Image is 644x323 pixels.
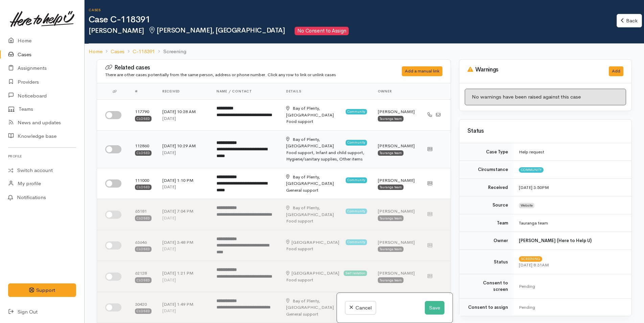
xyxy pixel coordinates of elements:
td: Case Type [459,143,513,161]
th: Received [157,83,211,100]
h2: [PERSON_NAME] [89,27,617,35]
div: Food support, Infant and child support, Hygiene/sanitary supplies, Other items [286,149,367,163]
a: Home [89,48,102,56]
h3: Warnings [467,66,601,73]
div: Add a manual link [402,66,442,76]
div: Tauranga team [378,215,404,221]
div: [GEOGRAPHIC_DATA] [286,298,344,311]
li: Screening [155,48,186,56]
h6: Profile [8,152,76,161]
div: [PERSON_NAME] [378,270,415,277]
td: Owner [459,232,513,250]
td: Consent to screen [459,274,513,298]
div: [DATE] 10:28 AM [162,108,206,115]
span: [PERSON_NAME], [GEOGRAPHIC_DATA] [148,26,285,35]
span: Self Isolation [344,271,367,276]
span: Bay of Plenty, [293,105,320,111]
td: 65181 [130,199,157,230]
div: [DATE] 1:49 PM [162,301,206,308]
button: Add [609,66,623,76]
span: Bay of Plenty, [293,298,320,304]
a: Back [617,14,642,28]
div: Pending [519,283,623,290]
div: Closed [135,308,152,314]
div: Food support [286,245,367,252]
h3: Related cases [105,64,385,71]
td: Consent to assign [459,298,513,316]
div: Closed [135,246,152,252]
td: 112860 [130,130,157,168]
div: [GEOGRAPHIC_DATA] [286,174,344,187]
span: Community [346,209,367,214]
time: [DATE] [162,277,176,283]
div: [GEOGRAPHIC_DATA] [286,239,339,246]
div: [DATE] 3:48 PM [162,239,206,246]
span: Bay of Plenty, [293,136,320,142]
button: Support [8,283,76,297]
div: Closed [135,116,152,121]
div: General support [286,311,367,318]
a: C-118391 [133,48,155,56]
time: [DATE] [162,115,176,121]
small: There are other cases potentially from the same person, address or phone number. Click any row to... [105,72,336,78]
div: [DATE] 1:10 PM [162,177,206,184]
th: Owner [372,83,420,100]
span: Community [346,140,367,145]
div: Tauranga team [378,116,404,121]
div: [GEOGRAPHIC_DATA] [286,204,344,218]
time: [DATE] [162,246,176,252]
div: [GEOGRAPHIC_DATA] [286,270,339,277]
button: Save [425,301,444,315]
td: Circumstance [459,161,513,179]
div: Closed [135,277,152,283]
div: Tauranga team [378,185,404,190]
div: Food support [286,277,367,283]
span: Website [519,203,534,208]
div: [DATE] 1:21 PM [162,270,206,277]
h1: Case C-118391 [89,15,617,25]
time: [DATE] [162,184,176,190]
div: [DATE] 8:31AM [519,262,623,268]
time: [DATE] 3:50PM [519,185,549,190]
div: Pending [519,304,623,311]
div: [PERSON_NAME] [378,208,415,215]
div: Closed [135,215,152,221]
b: [PERSON_NAME] (Here to Help U) [519,238,592,243]
div: Food support [286,218,367,224]
div: General support [286,187,367,194]
td: Received [459,178,513,196]
time: [DATE] [162,150,176,155]
div: [PERSON_NAME] [378,177,415,184]
div: Tauranga team [378,150,404,156]
span: Community [346,239,367,245]
span: No Consent to Assign [295,27,349,35]
div: Tauranga team [378,277,404,283]
td: 30420 [130,292,157,323]
td: Status [459,250,513,274]
div: Closed [135,150,152,156]
a: Cases [111,48,124,56]
a: Cancel [345,301,376,315]
h6: Cases [89,8,617,12]
time: [DATE] [162,215,176,221]
td: Source [459,196,513,214]
div: [GEOGRAPHIC_DATA] [286,105,344,118]
td: 111000 [130,168,157,199]
div: Food support [286,118,367,125]
th: # [130,83,157,100]
span: Bay of Plenty, [293,205,320,211]
h3: Status [467,128,623,134]
div: Closed [135,185,152,190]
div: [PERSON_NAME] [378,108,415,115]
div: Tauranga team [378,246,404,252]
th: Name / contact [211,83,281,100]
td: Help request [513,143,631,161]
time: [DATE] [162,308,176,314]
td: 62128 [130,261,157,292]
span: Community [519,167,544,173]
div: [DATE] 7:04 PM [162,208,206,215]
span: Community [346,109,367,114]
nav: breadcrumb [85,44,644,60]
div: [PERSON_NAME] [378,239,415,246]
div: [GEOGRAPHIC_DATA] [286,136,344,149]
